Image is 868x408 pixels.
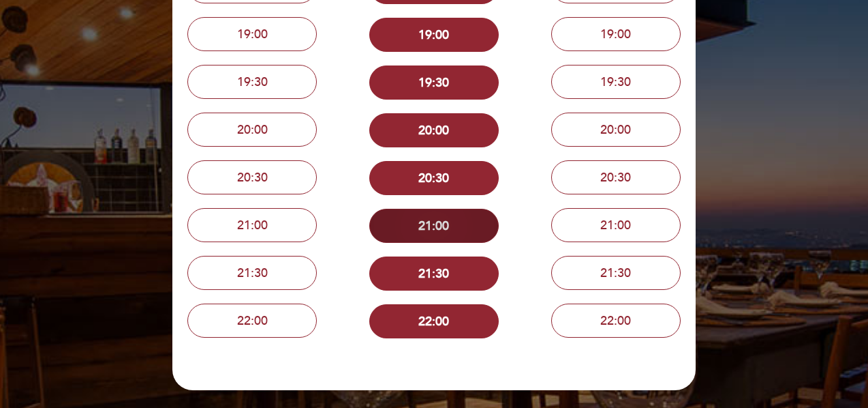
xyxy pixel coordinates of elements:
[187,113,317,147] button: 20:00
[369,209,499,243] button: 21:00
[369,65,499,100] button: 19:30
[551,17,681,51] button: 19:00
[369,113,499,147] button: 20:00
[369,18,499,52] button: 19:00
[551,304,681,338] button: 22:00
[187,65,317,99] button: 19:30
[187,160,317,194] button: 20:30
[551,256,681,290] button: 21:30
[369,257,499,291] button: 21:30
[187,208,317,242] button: 21:00
[187,256,317,290] button: 21:30
[551,208,681,242] button: 21:00
[187,304,317,338] button: 22:00
[551,160,681,194] button: 20:30
[551,113,681,147] button: 20:00
[369,161,499,195] button: 20:30
[551,65,681,99] button: 19:30
[187,17,317,51] button: 19:00
[369,304,499,338] button: 22:00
